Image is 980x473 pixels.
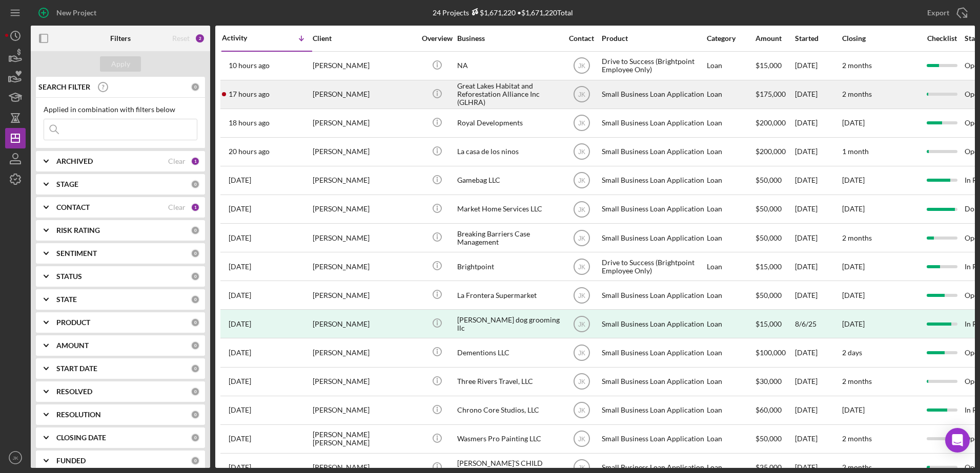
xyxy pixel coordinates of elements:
div: Checklist [920,34,964,42]
div: [DATE] [842,320,865,328]
div: Small Business Loan Application [602,196,704,223]
div: Wasmers Pro Painting LLC [457,425,560,453]
span: $15,000 [756,262,782,271]
div: 0 [191,272,200,281]
div: Loan [707,310,754,337]
div: 8/6/25 [795,310,841,337]
span: $25,000 [756,463,782,471]
div: Amount [756,34,794,42]
div: Started [795,34,841,42]
div: Category [707,34,754,42]
div: Small Business Loan Application [602,310,704,337]
div: Chrono Core Studios, LLC [457,397,560,424]
div: Small Business Loan Application [602,368,704,395]
span: $100,000 [756,348,786,357]
div: Clear [168,157,186,165]
time: 2025-09-23 23:05 [229,406,251,414]
div: [PERSON_NAME] dog grooming llc [457,310,560,337]
span: $30,000 [756,377,782,385]
time: [DATE] [842,405,865,414]
b: CLOSING DATE [56,434,106,442]
div: 0 [191,249,200,258]
button: New Project [31,3,107,23]
div: Market Home Services LLC [457,196,560,223]
div: Clear [168,203,186,211]
div: [DATE] [795,138,841,165]
div: Contact [562,34,601,42]
time: [DATE] [842,262,865,271]
div: $50,000 [756,196,794,223]
div: 0 [191,226,200,235]
b: Filters [110,34,131,42]
div: 0 [191,364,200,373]
time: 2 months [842,434,872,443]
b: CONTACT [56,203,90,211]
span: $200,000 [756,147,786,156]
div: Small Business Loan Application [602,81,704,108]
time: 2025-09-25 21:52 [229,320,251,328]
b: ARCHIVED [56,157,93,165]
div: [PERSON_NAME] [313,52,415,79]
text: JK [578,407,585,414]
text: JK [578,436,585,443]
b: FUNDED [56,457,86,465]
span: $50,000 [756,291,782,299]
b: PRODUCT [56,318,90,327]
div: 0 [191,410,200,419]
div: Three Rivers Travel, LLC [457,368,560,395]
div: Small Business Loan Application [602,425,704,453]
div: 0 [191,180,200,189]
div: Small Business Loan Application [602,397,704,424]
span: $200,000 [756,118,786,127]
time: [DATE] [842,176,865,184]
time: 2025-09-30 16:01 [229,234,251,242]
div: Small Business Loan Application [602,282,704,309]
div: Loan [707,52,754,79]
b: RESOLUTION [56,411,101,419]
b: SENTIMENT [56,249,97,257]
time: 2025-10-02 04:58 [229,61,270,70]
div: [DATE] [795,253,841,280]
div: [PERSON_NAME] [313,339,415,366]
text: JK [578,234,585,242]
text: JK [12,455,18,461]
div: 0 [191,456,200,465]
b: STATE [56,295,77,304]
time: 2025-09-30 17:13 [229,205,251,213]
div: Business [457,34,560,42]
text: JK [578,148,585,156]
div: [DATE] [795,397,841,424]
time: 2 days [842,348,862,357]
div: Loan [707,397,754,424]
time: 2 months [842,463,872,471]
span: $175,000 [756,90,786,98]
div: Small Business Loan Application [602,339,704,366]
b: AMOUNT [56,341,89,350]
text: JK [578,350,585,357]
div: Loan [707,253,754,280]
span: $60,000 [756,405,782,414]
div: [PERSON_NAME] [313,224,415,251]
time: 1 month [842,147,869,156]
b: STAGE [56,180,78,188]
div: [PERSON_NAME] [313,310,415,337]
time: 2025-10-01 21:39 [229,90,270,98]
time: 2025-09-29 12:43 [229,291,251,299]
time: 2 months [842,61,872,70]
div: [PERSON_NAME] [313,282,415,309]
div: Drive to Success (Brightpoint Employee Only) [602,253,704,280]
time: [DATE] [842,204,865,213]
div: [PERSON_NAME] [313,138,415,165]
time: 2 months [842,377,872,385]
span: $50,000 [756,434,782,443]
div: [PERSON_NAME] [313,397,415,424]
div: La casa de los ninos [457,138,560,165]
time: 2 months [842,90,872,98]
div: Export [927,3,949,23]
div: Product [602,34,704,42]
div: Open Intercom Messenger [945,428,970,453]
button: Export [917,3,975,23]
div: 1 [191,203,200,212]
div: [PERSON_NAME] [313,167,415,194]
div: Reset [172,34,190,42]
